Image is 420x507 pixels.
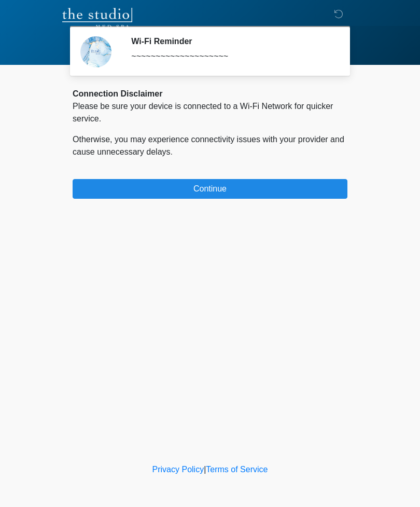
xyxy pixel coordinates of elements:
[171,147,173,156] span: .
[73,179,347,199] button: Continue
[206,465,268,474] a: Terms of Service
[80,36,111,67] img: Agent Avatar
[152,465,204,474] a: Privacy Policy
[73,100,347,125] p: Please be sure your device is connected to a Wi-Fi Network for quicker service.
[204,465,206,474] a: |
[73,88,347,100] div: Connection Disclaimer
[62,8,132,29] img: The Studio Med Spa Logo
[73,133,347,158] p: Otherwise, you may experience connectivity issues with your provider and cause unnecessary delays
[131,36,332,46] h2: Wi-Fi Reminder
[131,50,332,63] div: ~~~~~~~~~~~~~~~~~~~~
